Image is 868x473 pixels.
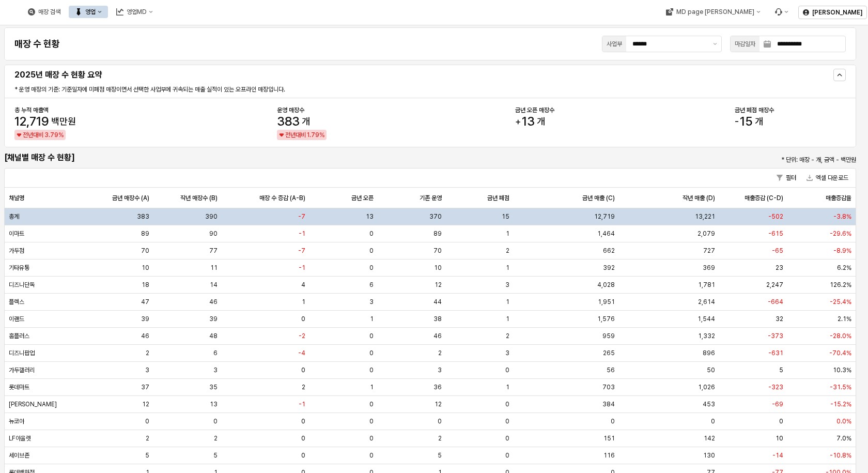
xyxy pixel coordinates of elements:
[768,6,794,18] div: Menu item 6
[830,400,851,408] span: -15.2%
[659,6,766,18] div: MD page 이동
[127,8,147,16] div: 영업MD
[838,315,851,323] span: 2.1%
[709,36,721,52] button: 제안 사항 표시
[14,85,566,94] p: * 운영 매장의 기준: 기준일자에 미폐점 매장이면서 선택한 사업부에 귀속되는 매출 실적이 있는 오프라인 매장입니다.
[506,298,509,306] span: 1
[703,451,715,460] span: 130
[603,264,615,272] span: 392
[299,230,305,238] span: -1
[301,315,305,323] span: 0
[142,400,149,408] span: 12
[772,247,783,255] span: -65
[141,315,149,323] span: 39
[438,417,442,425] span: 0
[833,247,851,255] span: -8.9%
[49,131,50,139] span: .
[38,8,60,16] div: 매장 검색
[22,6,67,18] button: 매장 검색
[603,349,615,357] span: 265
[607,39,622,49] div: 사업부
[302,298,305,306] span: 1
[50,131,58,139] span: 79
[438,434,442,443] span: 2
[597,281,615,289] span: 4,028
[829,349,851,357] span: -70.4%
[9,400,57,408] span: [PERSON_NAME]
[768,383,783,391] span: -323
[776,264,783,272] span: 23
[9,230,24,238] span: 이마트
[695,212,715,221] span: 13,221
[213,451,218,460] span: 5
[14,114,26,129] span: 12
[9,281,35,289] span: 디즈니단독
[9,383,29,391] span: 롯데마트
[768,332,783,340] span: -373
[319,130,324,140] span: %
[44,131,49,139] span: 3
[768,349,783,357] span: -631
[506,264,509,272] span: 1
[745,194,783,202] span: 매출증감 (C-D)
[9,298,24,306] span: 플렉스
[9,264,29,272] span: 기타유통
[301,366,305,374] span: 0
[537,117,545,126] span: 개
[602,400,615,408] span: 384
[369,281,374,289] span: 6
[112,194,149,202] span: 금년 매장수 (A)
[603,434,615,443] span: 151
[58,130,64,140] span: %
[141,332,149,340] span: 46
[515,117,521,126] span: +
[698,298,715,306] span: 2,614
[768,212,783,221] span: -502
[836,434,851,443] span: 7.0%
[611,417,615,425] span: 0
[429,212,442,221] span: 370
[299,332,305,340] span: -2
[209,230,218,238] span: 90
[9,194,24,202] span: 채널명
[209,315,218,323] span: 39
[369,417,374,425] span: 0
[826,194,851,202] span: 매출증감율
[597,315,615,323] span: 1,576
[433,332,442,340] span: 46
[433,298,442,306] span: 44
[582,194,615,202] span: 금년 매출 (C)
[209,247,218,255] span: 77
[698,230,715,238] span: 2,079
[370,315,374,323] span: 1
[141,230,149,238] span: 89
[833,366,851,374] span: 10.3%
[311,131,319,139] span: 79
[603,247,615,255] span: 662
[4,152,139,163] h5: [채널별 매장 수 현황]
[213,417,218,425] span: 0
[830,230,851,238] span: -29.6%
[369,247,374,255] span: 0
[110,6,159,18] div: 영업MD
[597,230,615,238] span: 1,464
[205,212,218,221] span: 390
[433,247,442,255] span: 70
[9,247,24,255] span: 가두점
[830,332,851,340] span: -28.0%
[9,417,24,425] span: 뉴코아
[755,117,763,126] span: 개
[735,39,755,49] div: 마감일자
[14,70,636,80] h5: 2025년 매장 수 현황 요약
[836,417,851,425] span: 0.0%
[209,332,218,340] span: 48
[9,366,35,374] span: 가두갤러리
[9,451,29,460] span: 세이브존
[602,383,615,391] span: 703
[779,417,783,425] span: 0
[369,298,374,306] span: 3
[830,383,851,391] span: -31.5%
[298,247,305,255] span: -7
[14,106,109,139] button: 총 누적 매출액12,719백만원down 3.79% negative trend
